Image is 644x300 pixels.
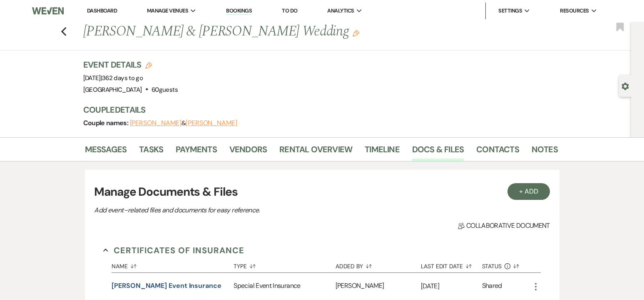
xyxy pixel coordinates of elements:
[476,143,519,161] a: Contacts
[176,143,217,161] a: Payments
[234,273,335,300] div: Special Event Insurance
[186,120,237,126] button: [PERSON_NAME]
[130,120,182,126] button: [PERSON_NAME]
[226,7,252,15] a: Bookings
[94,205,385,216] p: Add event–related files and documents for easy reference.
[130,119,237,127] span: &
[83,22,456,42] h1: [PERSON_NAME] & [PERSON_NAME] Wedding
[498,7,522,15] span: Settings
[112,257,234,272] button: Name
[560,7,589,15] span: Resources
[421,281,482,292] p: [DATE]
[83,59,178,71] h3: Event Details
[279,143,352,161] a: Rental Overview
[229,143,267,161] a: Vendors
[87,7,117,14] a: Dashboard
[85,143,127,161] a: Messages
[622,82,629,90] button: Open lead details
[507,183,550,200] button: + Add
[103,244,244,257] button: Certificates of Insurance
[32,2,63,20] img: Weven Logo
[482,263,502,269] span: Status
[83,74,143,82] span: [DATE]
[94,183,550,201] h3: Manage Documents & Files
[282,7,297,14] a: To Do
[112,281,221,291] button: [PERSON_NAME] event insurance
[83,118,130,127] span: Couple names:
[102,74,143,82] span: 362 days to go
[353,29,359,37] button: Edit
[482,281,502,292] div: Shared
[139,143,163,161] a: Tasks
[336,257,421,272] button: Added By
[83,104,550,116] h3: Couple Details
[83,86,142,94] span: [GEOGRAPHIC_DATA]
[482,257,531,272] button: Status
[336,273,421,300] div: [PERSON_NAME]
[458,221,550,231] span: Collaborative document
[421,257,482,272] button: Last Edit Date
[147,7,188,15] span: Manage Venues
[101,74,143,82] span: |
[327,7,354,15] span: Analytics
[365,143,400,161] a: Timeline
[234,257,335,272] button: Type
[532,143,558,161] a: Notes
[412,143,464,161] a: Docs & Files
[152,86,178,94] span: 60 guests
